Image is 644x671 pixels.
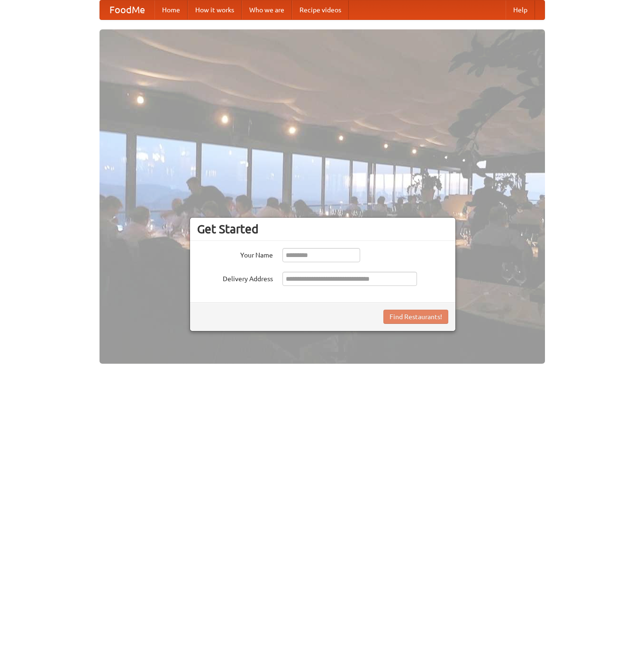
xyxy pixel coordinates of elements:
[506,0,535,19] a: Help
[383,310,448,324] button: Find Restaurants!
[188,0,242,19] a: How it works
[197,248,273,260] label: Your Name
[154,0,188,19] a: Home
[242,0,292,19] a: Who we are
[100,0,154,19] a: FoodMe
[292,0,349,19] a: Recipe videos
[197,272,273,284] label: Delivery Address
[197,222,448,236] h3: Get Started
